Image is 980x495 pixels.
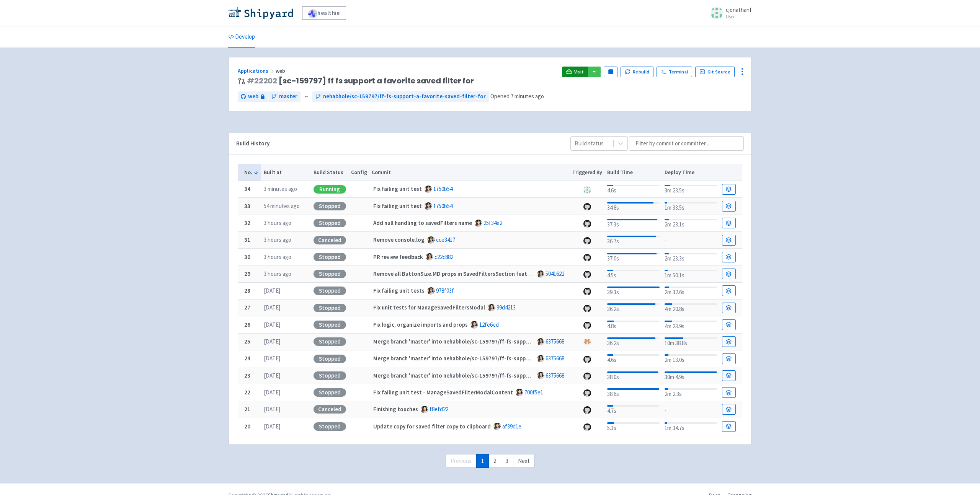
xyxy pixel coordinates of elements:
[706,7,752,19] a: cjonathanf User
[546,270,564,277] a: 5041622
[373,236,425,243] strong: Remove console.log
[607,353,660,365] div: 4.6s
[279,92,297,101] span: master
[607,234,660,246] div: 36.7s
[502,423,521,430] a: af39d1e
[268,91,301,102] a: master
[501,454,513,468] a: 3
[722,387,736,398] a: Build Details
[665,235,717,245] div: -
[662,164,719,181] th: Deploy Time
[302,6,346,20] a: healthie
[479,321,499,328] a: 12fe6ed
[607,370,660,382] div: 38.0s
[244,321,250,328] b: 26
[373,219,472,226] strong: Add null handling to savedFilters name
[476,454,489,468] a: 1
[314,355,346,363] div: Stopped
[436,236,455,243] a: cce3417
[665,200,717,212] div: 1m 33.5s
[607,319,660,331] div: 4.8s
[247,75,277,86] a: #22202
[607,302,660,314] div: 36.2s
[604,164,662,181] th: Build Time
[722,184,736,195] a: Build Details
[314,304,346,312] div: Stopped
[369,164,570,181] th: Commit
[238,67,276,74] a: Applications
[264,405,280,413] time: [DATE]
[373,355,606,362] strong: Merge branch 'master' into nehabhole/sc-159797/ff-fs-support-a-favorite-saved-filter-for
[264,253,291,261] time: 3 hours ago
[629,136,744,151] input: Filter by commit or committer...
[264,270,291,277] time: 3 hours ago
[722,201,736,212] a: Build Details
[244,304,250,311] b: 27
[244,423,250,430] b: 20
[373,338,606,345] strong: Merge branch 'master' into nehabhole/sc-159797/ff-fs-support-a-favorite-saved-filter-for
[264,338,280,345] time: [DATE]
[244,389,250,396] b: 22
[430,405,448,413] a: f8efd22
[665,353,717,365] div: 2m 13.0s
[264,236,291,243] time: 3 hours ago
[434,253,453,261] a: c22c882
[665,404,717,415] div: -
[511,93,544,100] time: 7 minutes ago
[433,202,452,210] a: 1750b54
[264,423,280,430] time: [DATE]
[244,253,250,261] b: 30
[244,372,250,379] b: 23
[264,372,280,379] time: [DATE]
[373,304,485,311] strong: Fix unit tests for ManageSavedFiltersModal
[314,388,346,397] div: Stopped
[722,269,736,279] a: Build Details
[314,219,346,227] div: Stopped
[433,185,452,192] a: 1750b54
[607,217,660,229] div: 37.3s
[665,319,717,331] div: 4m 23.9s
[695,67,735,77] a: Git Source
[665,387,717,399] div: 2m 2.3s
[244,338,250,345] b: 25
[513,454,535,468] a: Next
[546,338,564,345] a: 6375668
[722,252,736,262] a: Build Details
[665,251,717,263] div: 2m 23.3s
[726,14,752,19] small: User
[722,421,736,432] a: Build Details
[665,268,717,280] div: 1m 50.1s
[264,304,280,311] time: [DATE]
[722,353,736,364] a: Build Details
[244,202,250,210] b: 33
[373,270,548,277] strong: Remove all ButtonSize.MD props in SavedFiltersSection feature area
[373,389,513,396] strong: Fix failing unit test - ManageSavedFilterModalContent
[722,303,736,313] a: Build Details
[607,387,660,399] div: 38.6s
[722,319,736,330] a: Build Details
[244,287,250,294] b: 28
[722,235,736,246] a: Build Details
[373,185,422,192] strong: Fix failing unit test
[314,270,346,278] div: Stopped
[264,321,280,328] time: [DATE]
[304,92,309,101] span: ←
[607,251,660,263] div: 37.0s
[665,217,717,229] div: 2m 23.1s
[722,404,736,415] a: Build Details
[607,285,660,297] div: 39.3s
[247,77,474,85] span: [sc-159797] ff fs support a favorite saved filter for
[264,219,291,226] time: 3 hours ago
[574,69,584,75] span: Visit
[248,92,258,101] span: web
[604,67,617,77] button: Pause
[244,355,250,362] b: 24
[373,287,425,294] strong: Fix failing unit tests
[244,219,250,226] b: 32
[665,421,717,433] div: 1m 34.7s
[228,26,255,48] a: Develop
[314,185,346,194] div: Running
[228,7,293,19] img: Shipyard logo
[570,164,605,181] th: Triggered By
[312,91,489,102] a: nehabhole/sc-159797/ff-fs-support-a-favorite-saved-filter-for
